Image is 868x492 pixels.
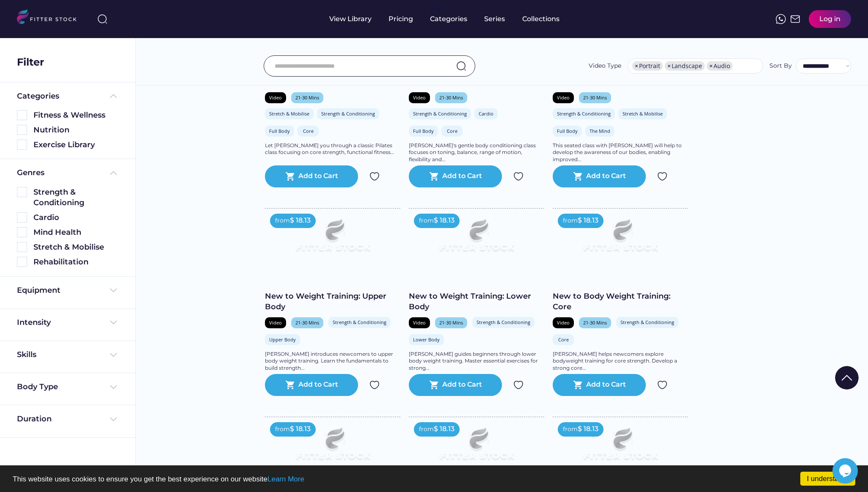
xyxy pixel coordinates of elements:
div: This seated class with [PERSON_NAME] will help to develop the awareness of our bodies, enabling i... [553,142,688,163]
div: Strength & Conditioning [321,110,375,117]
div: 21-30 Mins [583,319,607,326]
div: $ 18.13 [434,216,455,225]
img: Group%201000002324.svg [513,171,524,181]
div: Stretch & Mobilise [623,110,663,117]
div: [PERSON_NAME] introduces newcomers to upper body weight training. Learn the fundamentals to build... [265,351,400,372]
div: [PERSON_NAME] helps newcomers explore bodyweight training for core strength. Develop a strong cor... [553,351,688,372]
span: × [709,63,713,69]
div: Genres [17,168,44,178]
div: New to Weight Training: Upper Body [265,291,400,312]
div: Core [557,336,570,343]
img: Frame%2079%20%281%29.svg [566,417,675,478]
img: Frame%20%285%29.svg [108,91,118,101]
div: from [419,217,434,225]
div: Pricing [389,14,413,24]
div: [PERSON_NAME]'s gentle body conditioning class focuses on toning, balance, range of motion, flexi... [409,142,544,163]
div: Categories [17,91,59,102]
li: Audio [707,61,733,71]
div: Upper Body [269,336,296,343]
iframe: chat widget [832,458,860,484]
div: Full Body [557,128,578,134]
div: Cardio [479,110,493,117]
div: Strength & Conditioning [333,319,386,325]
div: Sort By [769,62,792,70]
img: Frame%2079%20%281%29.svg [422,209,531,269]
iframe: To enrich screen reader interactions, please activate Accessibility in Grammarly extension settings [409,209,544,285]
div: Series [484,14,505,24]
img: Frame%2079%20%281%29.svg [566,209,675,269]
img: LOGO.svg [17,9,84,27]
img: Frame%20%284%29.svg [108,285,118,295]
div: Video [557,94,570,101]
button: shopping_cart [285,171,295,181]
div: Body Type [17,382,58,392]
img: Rectangle%205126.svg [17,187,27,197]
img: search-normal.svg [456,61,466,71]
div: Let [PERSON_NAME] you through a classic Pilates class focusing on core strength, functional fitne... [265,142,400,157]
div: Log in [819,14,840,24]
div: 21-30 Mins [439,319,463,326]
div: View Library [329,14,372,24]
div: Strength & Conditioning [33,187,118,208]
div: Video [557,319,570,326]
div: Stretch & Mobilise [269,110,309,117]
div: $ 18.13 [578,424,598,434]
div: Lower Body [413,336,440,343]
div: Mind Health [33,227,118,238]
img: Frame%20%285%29.svg [108,168,118,178]
span: × [667,63,671,69]
div: Equipment [17,285,61,296]
img: Frame%2051.svg [790,14,800,24]
button: shopping_cart [573,171,583,181]
div: 21-30 Mins [295,319,319,326]
img: Group%201000002324.svg [657,171,667,181]
img: search-normal%203.svg [97,14,107,24]
img: Rectangle%205126.svg [17,110,27,120]
div: Core [302,128,314,134]
div: Duration [17,414,52,424]
div: Add to Cart [586,380,626,390]
div: Skills [17,349,38,360]
div: $ 18.13 [290,216,311,225]
img: Rectangle%205126.svg [17,212,27,223]
div: from [563,217,578,225]
a: Learn More [267,475,304,483]
button: shopping_cart [429,380,439,390]
div: Strength & Conditioning [477,319,530,325]
img: Group%201000002324.svg [369,380,380,390]
img: Frame%20%284%29.svg [108,414,118,424]
img: Frame%2079%20%281%29.svg [278,417,387,478]
div: Core [446,128,458,134]
img: Group%201000002322%20%281%29.svg [835,366,859,390]
div: Rehabilitation [33,257,118,267]
div: Add to Cart [298,171,338,181]
div: Cardio [33,212,118,223]
div: Add to Cart [586,171,626,181]
div: Intensity [17,317,51,328]
li: Landscape [665,61,705,71]
img: Rectangle%205126.svg [17,140,27,150]
a: I understand! [800,472,855,486]
img: Frame%2079%20%281%29.svg [422,417,531,478]
div: Categories [430,14,467,24]
div: 21-30 Mins [583,94,607,101]
img: Frame%20%284%29.svg [108,350,118,360]
img: Group%201000002324.svg [369,171,380,181]
button: shopping_cart [429,171,439,181]
img: meteor-icons_whatsapp%20%281%29.svg [776,14,786,24]
button: shopping_cart [573,380,583,390]
div: Strength & Conditioning [620,319,674,325]
div: 21-30 Mins [295,94,319,101]
div: Video [413,94,426,101]
img: Rectangle%205126.svg [17,227,27,237]
div: Full Body [269,128,290,134]
div: Strength & Conditioning [413,110,467,117]
div: Full Body [413,128,434,134]
div: Fitness & Wellness [33,110,118,121]
div: Video [269,319,282,326]
div: New to Body Weight Training: Core [553,291,688,312]
li: Portrait [632,61,663,71]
